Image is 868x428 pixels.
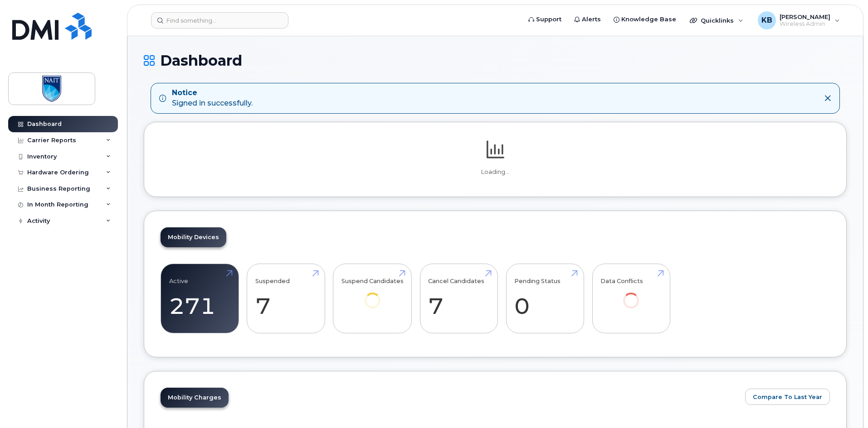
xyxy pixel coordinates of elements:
[172,88,253,98] strong: Notice
[161,388,229,408] a: Mobility Charges
[144,53,847,68] h1: Dashboard
[161,168,830,176] p: Loading...
[514,269,575,328] a: Pending Status 0
[341,269,404,321] a: Suspend Candidates
[255,269,317,328] a: Suspended 7
[161,227,226,247] a: Mobility Devices
[428,269,489,328] a: Cancel Candidates 7
[172,88,253,109] div: Signed in successfully.
[753,393,822,401] span: Compare To Last Year
[169,269,230,328] a: Active 271
[600,269,662,321] a: Data Conflicts
[745,389,830,405] button: Compare To Last Year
